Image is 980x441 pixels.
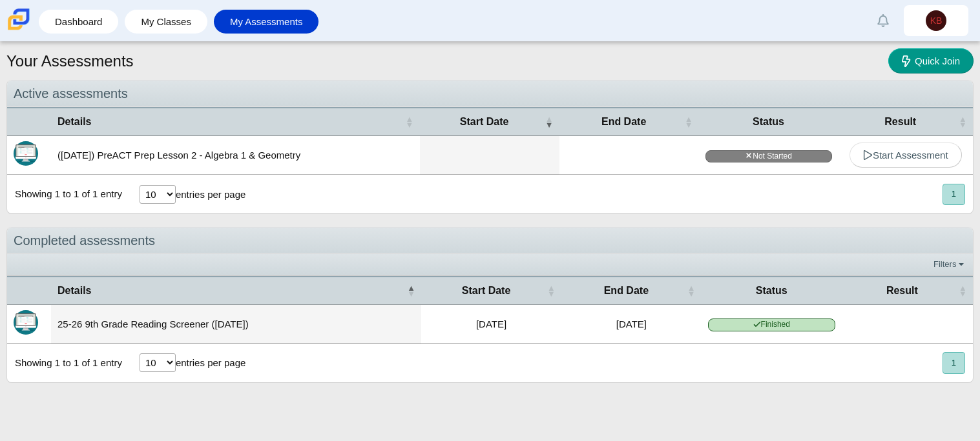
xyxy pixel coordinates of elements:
a: Quick Join [888,48,974,73]
span: KB [930,16,943,25]
img: Carmen School of Science & Technology [5,6,32,33]
span: Not Started [705,150,832,162]
span: Result [848,284,956,298]
button: 1 [943,352,965,373]
a: Dashboard [45,10,112,34]
h1: Your Assessments [6,50,134,72]
span: Start Assessment [863,150,948,161]
a: Carmen School of Science & Technology [5,24,32,35]
span: End Date [568,284,685,298]
label: entries per page [176,189,245,200]
button: 1 [943,184,965,205]
div: Completed assessments [7,228,973,254]
span: Start Date : Activate to sort [547,284,555,297]
div: Showing 1 to 1 of 1 entry [7,175,122,213]
span: End Date [566,115,682,129]
div: Active assessments [7,81,973,107]
span: Start Date [426,115,543,129]
time: Aug 21, 2025 at 12:13 PM [616,318,647,329]
span: Details [57,115,403,129]
a: My Assessments [220,10,313,34]
nav: pagination [941,184,965,205]
img: Itembank [14,310,38,335]
a: Alerts [869,6,897,35]
span: End Date : Activate to sort [685,115,693,128]
span: Details : Activate to sort [406,115,413,128]
span: Result : Activate to sort [959,284,966,297]
a: Start Assessment [850,142,962,168]
span: Quick Join [915,55,960,66]
span: Status [708,284,835,298]
span: Start Date : Activate to remove sorting [545,115,553,128]
img: Itembank [14,141,38,166]
a: KB [904,5,968,36]
span: Start Date [428,284,545,298]
span: End Date : Activate to sort [687,284,695,297]
td: ([DATE]) PreACT Prep Lesson 2 - Algebra 1 & Geometry [51,136,420,175]
span: Status [705,115,832,129]
a: My Classes [131,10,201,34]
nav: pagination [941,352,965,373]
span: Result : Activate to sort [959,115,966,128]
time: Aug 21, 2025 at 11:48 AM [476,318,506,329]
a: Filters [930,258,970,271]
td: 25-26 9th Grade Reading Screener ([DATE]) [51,305,421,344]
span: Details [57,284,404,298]
span: Details : Activate to invert sorting [407,284,415,297]
span: Result [845,115,956,129]
div: Showing 1 to 1 of 1 entry [7,344,122,382]
span: Finished [708,318,835,331]
label: entries per page [176,357,245,368]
